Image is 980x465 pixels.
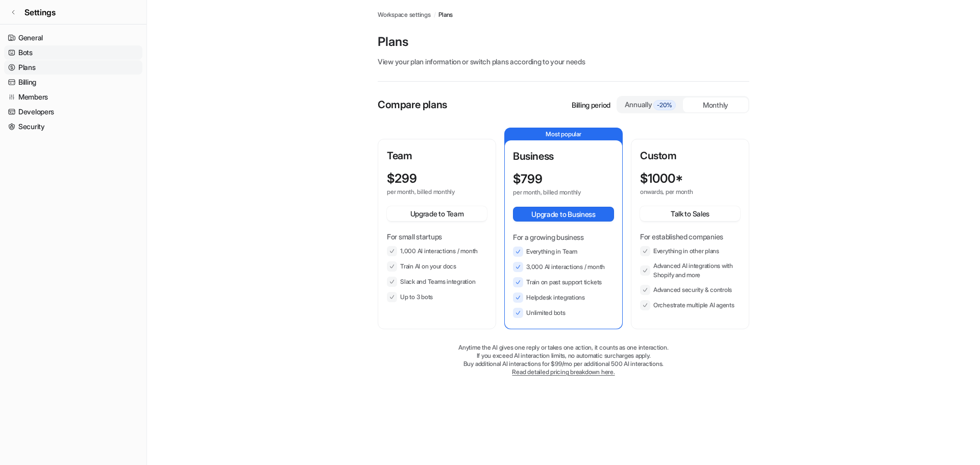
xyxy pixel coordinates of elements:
li: Helpdesk integrations [513,292,614,303]
a: Bots [4,45,142,60]
div: Annually [622,99,679,110]
button: Talk to Sales [640,206,740,221]
li: Everything in other plans [640,246,740,256]
a: Workspace settings [378,10,431,19]
li: Unlimited bots [513,308,614,318]
p: Billing period [572,100,610,110]
li: Train on past support tickets [513,277,614,287]
p: Compare plans [378,97,447,112]
p: $ 799 [513,172,543,186]
a: Plans [4,60,142,75]
p: For small startups [387,231,487,242]
a: Security [4,119,142,134]
p: Plans [378,34,749,50]
li: Everything in Team [513,247,614,257]
a: Members [4,90,142,104]
p: per month, billed monthly [513,188,596,197]
li: Train AI on your docs [387,261,487,272]
li: Advanced security & controls [640,285,740,295]
button: Upgrade to Business [513,207,614,222]
p: For a growing business [513,232,614,242]
a: Read detailed pricing breakdown here. [512,368,615,376]
span: / [434,10,436,19]
p: Buy additional AI interactions for $99/mo per additional 500 AI interactions. [378,360,749,368]
p: per month, billed monthly [387,188,469,196]
a: Billing [4,75,142,89]
li: Slack and Teams integration [387,277,487,287]
p: $ 299 [387,172,417,186]
a: General [4,31,142,45]
li: Up to 3 bots [387,292,487,302]
p: View your plan information or switch plans according to your needs [378,56,749,67]
a: Developers [4,105,142,119]
li: 1,000 AI interactions / month [387,246,487,256]
p: If you exceed AI interaction limits, no automatic surcharges apply. [378,352,749,360]
span: -20% [653,100,676,110]
li: Orchestrate multiple AI agents [640,300,740,310]
p: $ 1000* [640,172,683,186]
p: onwards, per month [640,188,722,196]
p: Custom [640,148,740,163]
li: 3,000 AI interactions / month [513,262,614,272]
p: Most popular [505,128,622,140]
a: Plans [438,10,453,19]
div: Monthly [683,97,748,112]
span: Settings [24,6,56,18]
p: Team [387,148,487,163]
p: Business [513,149,614,164]
p: Anytime the AI gives one reply or takes one action, it counts as one interaction. [378,344,749,352]
p: For established companies [640,231,740,242]
li: Advanced AI integrations with Shopify and more [640,261,740,280]
button: Upgrade to Team [387,206,487,221]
